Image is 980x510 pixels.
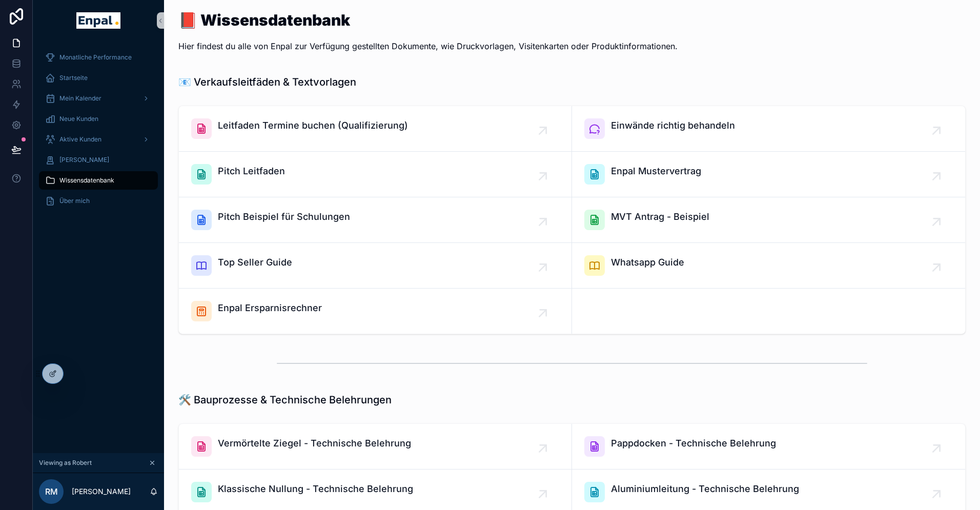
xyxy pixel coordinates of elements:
[218,482,413,496] span: Klassische Nullung - Technische Belehrung
[59,94,101,103] span: Mein Kalender
[218,164,285,178] span: Pitch Leitfaden
[218,118,408,133] span: Leitfaden Termine buchen (Qualifizierung)
[76,12,120,29] img: App logo
[39,151,158,169] a: [PERSON_NAME]
[218,255,292,270] span: Top Seller Guide
[59,197,90,205] span: Über mich
[572,424,965,470] a: Pappdocken - Technische Belehrung
[39,69,158,87] a: Startseite
[179,424,572,470] a: Vermörtelte Ziegel - Technische Belehrung
[178,75,356,89] h1: 📧 Verkaufsleitfäden & Textvorlagen
[179,289,572,334] a: Enpal Ersparnisrechner
[179,197,572,243] a: Pitch Beispiel für Schulungen
[218,210,350,224] span: Pitch Beispiel für Schulungen
[59,156,109,164] span: [PERSON_NAME]
[611,255,684,270] span: Whatsapp Guide
[39,130,158,149] a: Aktive Kunden
[611,210,709,224] span: MVT Antrag - Beispiel
[59,74,88,82] span: Startseite
[178,393,392,407] h1: 🛠️ Bauprozesse & Technische Belehrungen
[33,41,164,223] div: scrollable content
[39,48,158,67] a: Monatliche Performance
[611,164,701,178] span: Enpal Mustervertrag
[572,106,965,152] a: Einwände richtig behandeln
[179,152,572,197] a: Pitch Leitfaden
[572,197,965,243] a: MVT Antrag - Beispiel
[59,176,114,185] span: Wissensdatenbank
[59,115,98,123] span: Neue Kunden
[572,243,965,289] a: Whatsapp Guide
[178,12,678,28] h1: 📕 Wissensdatenbank
[179,243,572,289] a: Top Seller Guide
[611,118,735,133] span: Einwände richtig behandeln
[39,89,158,108] a: Mein Kalender
[218,301,322,315] span: Enpal Ersparnisrechner
[72,486,131,497] p: [PERSON_NAME]
[611,482,799,496] span: Aluminiumleitung - Technische Belehrung
[39,459,92,467] span: Viewing as Robert
[45,485,58,498] span: RM
[39,110,158,128] a: Neue Kunden
[218,436,411,451] span: Vermörtelte Ziegel - Technische Belehrung
[611,436,776,451] span: Pappdocken - Technische Belehrung
[178,40,678,52] p: Hier findest du alle von Enpal zur Verfügung gestellten Dokumente, wie Druckvorlagen, Visitenkart...
[179,106,572,152] a: Leitfaden Termine buchen (Qualifizierung)
[39,171,158,190] a: Wissensdatenbank
[59,135,101,144] span: Aktive Kunden
[572,152,965,197] a: Enpal Mustervertrag
[59,53,132,62] span: Monatliche Performance
[39,192,158,210] a: Über mich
